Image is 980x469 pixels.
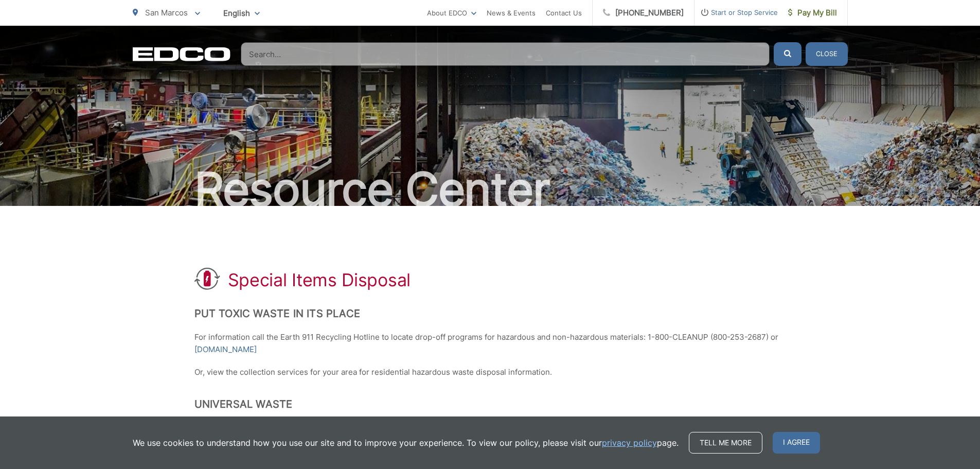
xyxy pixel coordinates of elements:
[602,437,657,449] a: privacy policy
[133,164,848,215] h2: Resource Center
[194,398,786,410] h2: Universal Waste
[194,307,786,320] h2: Put Toxic Waste In Its Place
[788,7,837,19] span: Pay My Bill
[216,4,268,22] span: English
[194,366,786,378] p: Or, view the collection services for your area for residential hazardous waste disposal information.
[773,432,820,454] span: I agree
[427,7,476,19] a: About EDCO
[241,42,770,66] input: Search
[194,331,786,356] p: For information call the Earth 911 Recycling Hotline to locate drop-off programs for hazardous an...
[689,432,762,454] a: Tell me more
[133,47,230,61] a: EDCD logo. Return to the homepage.
[546,7,582,19] a: Contact Us
[806,42,848,66] button: Close
[228,270,411,290] h1: Special Items Disposal
[487,7,536,19] a: News & Events
[133,437,679,449] p: We use cookies to understand how you use our site and to improve your experience. To view our pol...
[774,42,801,66] button: Submit the search query.
[145,8,188,18] span: San Marcos
[194,343,257,356] a: [DOMAIN_NAME]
